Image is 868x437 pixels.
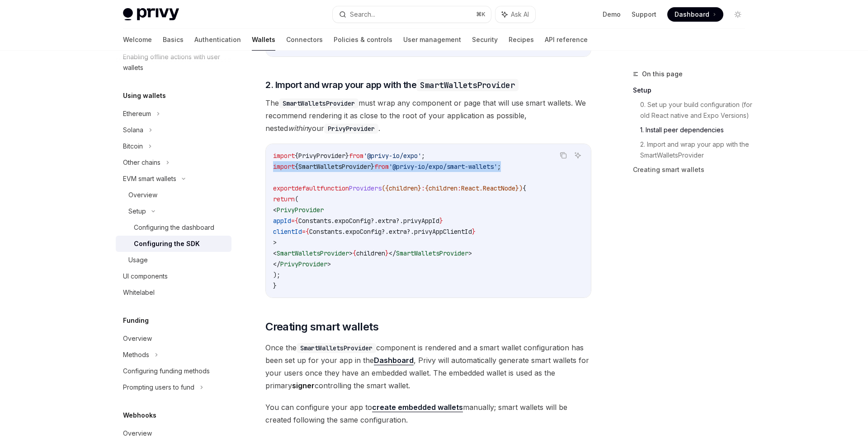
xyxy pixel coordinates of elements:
[123,90,166,101] h5: Using wallets
[298,152,345,160] span: PrivyProvider
[279,98,359,108] code: SmartWalletsProvider
[297,343,376,353] code: SmartWalletsProvider
[116,187,231,203] a: Overview
[418,184,421,192] span: }
[123,173,176,184] div: EVM smart wallets
[378,217,396,225] span: extra
[277,249,349,257] span: SmartWalletsProvider
[273,238,277,246] span: >
[371,217,378,225] span: ?.
[298,163,371,171] span: SmartWalletsProvider
[334,29,392,51] a: Policies & controls
[407,228,414,236] span: ?.
[353,249,356,257] span: {
[324,124,378,134] code: PrivyProvider
[273,228,302,236] span: clientId
[349,152,363,160] span: from
[509,29,534,51] a: Recipes
[333,6,491,23] button: Search...⌘K
[273,249,277,257] span: <
[633,163,752,177] a: Creating smart wallets
[545,29,588,51] a: API reference
[327,260,331,268] span: >
[403,29,461,51] a: User management
[371,163,374,171] span: }
[265,401,591,426] span: You can configure your app to manually; smart wallets will be created following the same configur...
[495,6,535,23] button: Ask AI
[458,184,461,192] span: :
[123,29,152,51] a: Welcome
[603,10,621,19] a: Demo
[291,217,295,225] span: =
[252,29,275,51] a: Wallets
[309,228,342,236] span: Constants
[731,7,745,22] button: Toggle dark mode
[497,163,501,171] span: ;
[123,366,210,377] div: Configuring funding methods
[295,152,298,160] span: {
[134,222,214,233] div: Configuring the dashboard
[295,163,298,171] span: {
[277,206,324,214] span: PrivyProvider
[642,69,683,79] span: On this page
[273,260,280,268] span: </
[116,268,231,284] a: UI components
[123,287,155,298] div: Whitelabel
[414,228,472,236] span: privyAppClientId
[421,184,425,192] span: :
[128,190,157,200] div: Overview
[523,184,526,192] span: {
[372,403,463,412] a: create embedded wallets
[123,382,194,393] div: Prompting users to fund
[389,228,407,236] span: extra
[194,29,241,51] a: Authentication
[298,217,331,225] span: Constants
[342,228,345,236] span: .
[116,219,231,236] a: Configuring the dashboard
[349,249,353,257] span: >
[382,184,389,192] span: ({
[640,98,752,123] a: 0. Set up your build configuration (for old React native and Expo Versions)
[123,108,151,119] div: Ethereum
[385,249,389,257] span: }
[331,217,335,225] span: .
[429,184,458,192] span: children
[461,184,479,192] span: React
[116,363,231,379] a: Configuring funding methods
[273,217,291,225] span: appId
[675,10,709,19] span: Dashboard
[403,217,439,225] span: privyAppId
[134,238,200,249] div: Configuring the SDK
[273,206,277,214] span: <
[363,152,421,160] span: '@privy-io/expo'
[295,195,298,203] span: (
[302,228,306,236] span: =
[116,236,231,252] a: Configuring the SDK
[396,249,468,257] span: SmartWalletsProvider
[123,333,152,344] div: Overview
[123,271,168,282] div: UI components
[416,79,519,91] code: SmartWalletsProvider
[557,149,569,161] button: Copy the contents from the code block
[667,7,723,22] a: Dashboard
[640,137,752,163] a: 2. Import and wrap your app with the SmartWalletsProvider
[273,195,295,203] span: return
[439,217,443,225] span: }
[280,260,327,268] span: PrivyProvider
[572,149,584,161] button: Ask AI
[288,124,308,133] em: within
[382,228,389,236] span: ?.
[116,284,231,301] a: Whitelabel
[123,315,149,326] h5: Funding
[483,184,515,192] span: ReactNode
[476,11,486,18] span: ⌘ K
[123,8,179,21] img: light logo
[640,123,752,137] a: 1. Install peer dependencies
[163,29,184,51] a: Basics
[265,320,378,334] span: Creating smart wallets
[265,341,591,392] span: Once the component is rendered and a smart wallet configuration has been set up for your app in t...
[273,163,295,171] span: import
[292,381,315,390] strong: signer
[349,184,382,192] span: Providers
[123,125,143,135] div: Solana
